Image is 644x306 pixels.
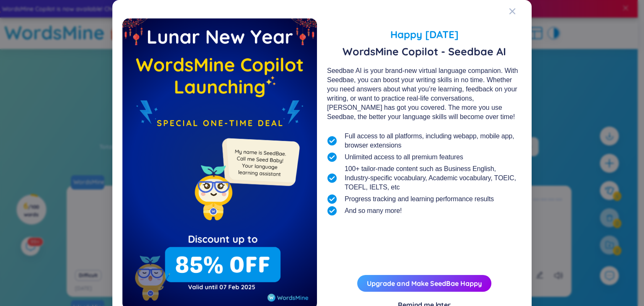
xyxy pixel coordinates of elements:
[367,279,482,288] a: Upgrade and Make SeedBae Happy
[345,132,522,150] span: Full access to all platforms, including webapp, mobile app, browser extensions
[345,164,522,192] span: 100+ tailor-made content such as Business English, Industry-specific vocabulary, Academic vocabul...
[327,45,522,58] span: WordsMine Copilot - Seedbae AI
[345,153,463,162] span: Unlimited access to all premium features
[327,66,522,122] div: Seedbae AI is your brand-new virtual language companion. With Seedbae, you can boost your writing...
[345,194,494,204] span: Progress tracking and learning performance results
[218,121,301,205] img: minionSeedbaeMessage.35ffe99e.png
[357,275,491,292] button: Upgrade and Make SeedBae Happy
[345,206,402,215] span: And so many more!
[327,27,522,42] span: Happy [DATE]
